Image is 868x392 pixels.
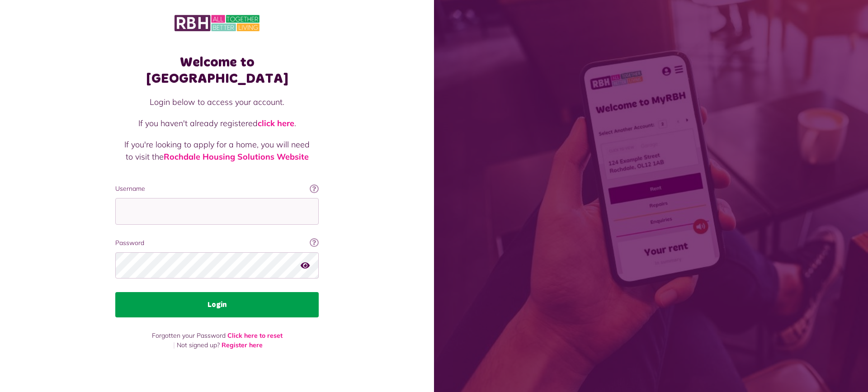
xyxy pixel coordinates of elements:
[175,14,259,33] img: MyRBH
[177,341,220,349] span: Not signed up?
[124,138,310,163] p: If you're looking to apply for a home, you will need to visit the
[164,151,309,162] a: Rochdale Housing Solutions Website
[115,292,319,317] button: Login
[124,96,310,108] p: Login below to access your account.
[227,331,283,340] a: Click here to reset
[115,184,319,194] label: Username
[115,238,319,248] label: Password
[222,341,263,349] a: Register here
[115,54,319,87] h1: Welcome to [GEOGRAPHIC_DATA]
[258,118,294,128] a: click here
[124,117,310,129] p: If you haven't already registered .
[152,331,226,340] span: Forgotten your Password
